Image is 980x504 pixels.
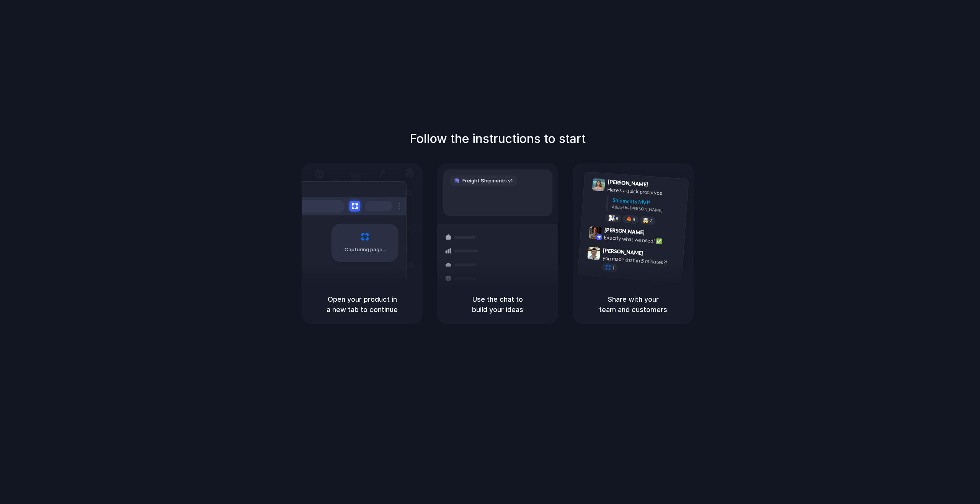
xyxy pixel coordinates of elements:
span: Capturing page [345,246,387,254]
div: Exactly what we need! ✅ [604,233,680,246]
h5: Use the chat to build your ideas [446,294,549,315]
div: Here's a quick prototype [607,185,684,198]
div: you made that in 5 minutes?! [602,254,679,267]
h5: Open your product in a new tab to continue [311,294,413,315]
div: Added by [PERSON_NAME] [612,204,682,215]
span: [PERSON_NAME] [603,246,644,257]
span: Freight Shipments v1 [462,177,513,185]
div: Shipments MVP [612,196,683,209]
span: [PERSON_NAME] [604,226,645,237]
span: 9:47 AM [645,250,661,259]
span: 3 [650,219,653,223]
span: 9:42 AM [647,229,663,238]
span: 5 [633,218,635,222]
span: 9:41 AM [650,181,666,190]
span: 8 [616,216,618,221]
div: 🤯 [643,218,649,223]
span: [PERSON_NAME] [608,177,648,189]
h1: Follow the instructions to start [410,130,586,148]
h5: Share with your team and customers [582,294,684,315]
span: 1 [612,266,615,270]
